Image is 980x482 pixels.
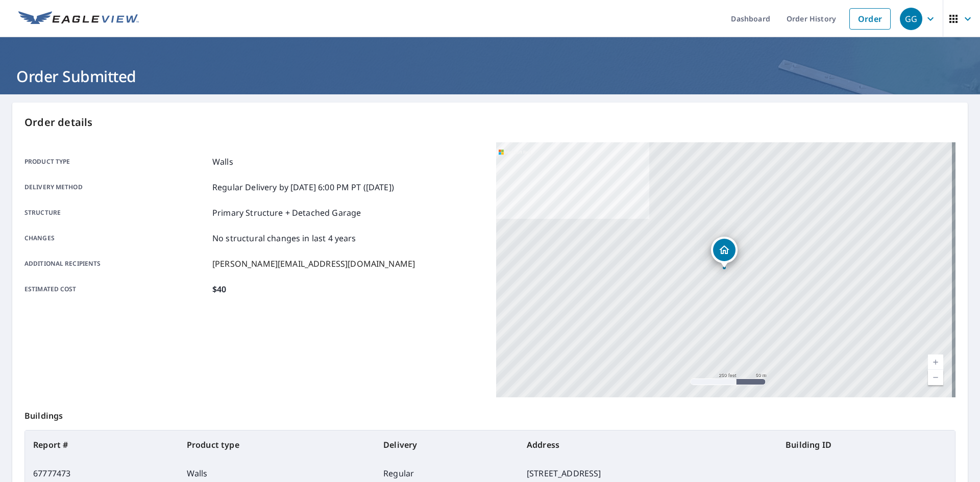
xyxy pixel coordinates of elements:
div: GG [900,8,922,30]
p: Additional recipients [24,258,208,270]
img: EV Logo [18,11,139,27]
th: Report # [25,430,179,459]
div: Dropped pin, building 1, Residential property, 1908 Hollow Cir West Bend, WI 53090 [711,237,738,268]
th: Product type [179,430,375,459]
p: Structure [24,207,208,219]
p: No structural changes in last 4 years [212,232,356,244]
a: Current Level 17, Zoom In [928,354,943,370]
p: Delivery method [24,181,208,193]
p: Primary Structure + Detached Garage [212,207,361,219]
th: Address [519,430,777,459]
p: $40 [212,283,226,295]
p: Product type [24,156,208,168]
th: Delivery [375,430,519,459]
a: Current Level 17, Zoom Out [928,370,943,385]
h1: Order Submitted [12,66,968,87]
p: Changes [24,232,208,244]
a: Order [849,8,891,30]
p: [PERSON_NAME][EMAIL_ADDRESS][DOMAIN_NAME] [212,258,415,270]
p: Buildings [24,397,955,430]
p: Order details [24,115,955,130]
p: Estimated cost [24,283,208,295]
p: Regular Delivery by [DATE] 6:00 PM PT ([DATE]) [212,181,394,193]
th: Building ID [777,430,955,459]
p: Walls [212,156,233,168]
